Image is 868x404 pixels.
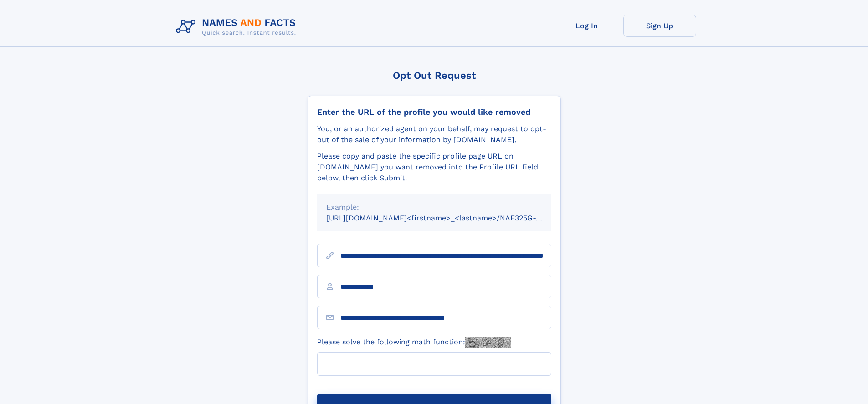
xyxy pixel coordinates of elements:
[326,214,569,222] small: [URL][DOMAIN_NAME]<firstname>_<lastname>/NAF325G-xxxxxxxx
[308,70,561,81] div: Opt Out Request
[317,151,551,184] div: Please copy and paste the specific profile page URL on [DOMAIN_NAME] you want removed into the Pr...
[623,15,696,37] a: Sign Up
[317,337,511,348] label: Please solve the following math function:
[550,15,623,37] a: Log In
[172,15,303,39] img: Logo Names and Facts
[326,202,542,213] div: Example:
[317,107,551,117] div: Enter the URL of the profile you would like removed
[317,123,551,145] div: You, or an authorized agent on your behalf, may request to opt-out of the sale of your informatio...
